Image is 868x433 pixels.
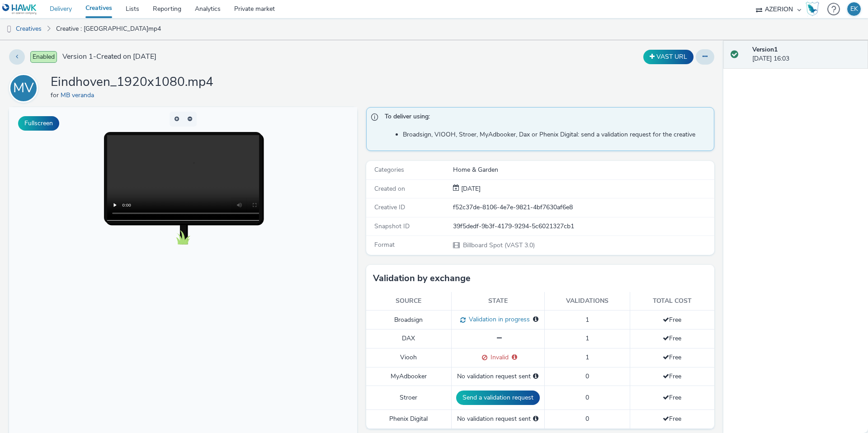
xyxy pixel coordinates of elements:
h3: Validation by exchange [373,272,471,285]
span: Enabled [30,51,57,63]
th: Validations [544,292,630,311]
span: Free [663,372,681,381]
button: Fullscreen [18,116,59,131]
div: Duplicate the creative as a VAST URL [641,50,696,64]
td: Stroer [366,386,451,409]
span: for [51,91,61,99]
span: 1 [585,334,589,343]
span: Free [663,334,681,343]
td: Viooh [366,348,451,367]
div: Please select a deal below and click on Send to send a validation request to MyAdbooker. [533,372,538,381]
div: 39f5dedf-9b3f-4179-9294-5c6021327cb1 [453,222,713,231]
span: Free [663,414,681,423]
img: undefined Logo [2,4,37,15]
strong: Version 1 [752,45,778,54]
span: 1 [585,353,589,362]
span: Creative ID [374,203,405,212]
a: MB veranda [61,91,98,99]
td: DAX [366,329,451,348]
th: State [451,292,544,311]
button: VAST URL [643,50,693,64]
span: Format [374,240,395,249]
a: Creative : [GEOGRAPHIC_DATA]mp4 [52,18,165,40]
span: Billboard Spot (VAST 3.0) [462,241,535,249]
td: Phenix Digital [366,410,451,428]
span: 0 [585,372,589,381]
span: 0 [585,393,589,402]
th: Source [366,292,451,311]
span: Validation in progress [466,315,530,324]
div: Home & Garden [453,165,713,174]
img: Hawk Academy [806,2,819,16]
span: 1 [585,315,589,324]
td: MyAdbooker [366,367,451,386]
div: MV [13,75,34,101]
span: [DATE] [459,184,481,193]
span: 0 [585,414,589,423]
img: dooh [5,25,14,34]
span: Free [663,353,681,362]
div: No validation request sent [456,372,540,381]
div: Please select a deal below and click on Send to send a validation request to Phenix Digital. [533,414,538,424]
button: Send a validation request [456,391,540,405]
a: Hawk Academy [806,2,823,16]
div: [DATE] 16:03 [752,45,861,64]
div: f52c37de-8106-4e7e-9821-4bf7630af6e8 [453,203,713,212]
span: To deliver using: [385,112,705,124]
li: Broadsign, VIOOH, Stroer, MyAdbooker, Dax or Phenix Digital: send a validation request for the cr... [403,130,709,139]
div: Creation 15 August 2025, 16:03 [459,184,481,193]
td: Broadsign [366,311,451,329]
th: Total cost [630,292,714,311]
div: EK [850,2,858,16]
span: Free [663,315,681,324]
h1: Eindhoven_1920x1080.mp4 [51,74,213,91]
span: Invalid [487,353,509,362]
span: Categories [374,165,404,174]
span: Snapshot ID [374,222,410,231]
span: Created on [374,184,405,193]
div: No validation request sent [456,414,540,424]
span: Version 1 - Created on [DATE] [62,52,156,62]
span: Free [663,393,681,402]
a: MV [9,84,42,92]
